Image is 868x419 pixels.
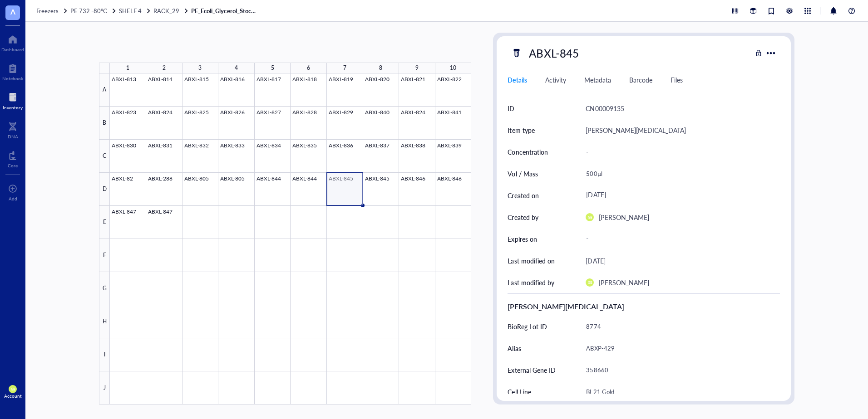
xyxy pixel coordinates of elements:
[525,44,582,63] div: ABXL-845
[415,63,419,73] div: 9
[582,382,776,401] div: BL21 Gold
[2,76,23,81] div: Notebook
[163,63,166,73] div: 2
[1,32,24,52] a: Dashboard
[99,305,110,338] div: H
[307,63,310,73] div: 6
[582,361,776,380] div: 358660
[99,338,110,371] div: I
[586,125,686,136] div: [PERSON_NAME][MEDICAL_DATA]
[508,75,527,85] div: Details
[508,212,538,222] div: Created by
[629,75,652,85] div: Barcode
[450,63,456,73] div: 10
[119,6,142,15] span: SHELF 4
[582,187,776,204] div: [DATE]
[508,256,554,266] div: Last modified on
[99,272,110,305] div: G
[119,7,189,15] a: SHELF 4RACK_29
[508,103,514,113] div: ID
[582,164,776,183] div: 500µl
[99,371,110,404] div: J
[599,277,649,288] div: [PERSON_NAME]
[3,105,23,110] div: Inventory
[508,387,531,397] div: Cell Line
[599,212,649,223] div: [PERSON_NAME]
[99,73,110,107] div: A
[10,6,15,17] span: A
[4,393,22,399] div: Account
[508,190,538,200] div: Created on
[153,6,179,15] span: RACK_29
[198,63,202,73] div: 3
[271,63,274,73] div: 5
[8,148,18,168] a: Core
[1,47,24,52] div: Dashboard
[2,61,23,81] a: Notebook
[586,255,605,266] div: [DATE]
[99,173,110,206] div: D
[545,75,566,85] div: Activity
[3,90,23,110] a: Inventory
[126,63,129,73] div: 1
[508,322,547,331] div: BioReg Lot ID
[235,63,238,73] div: 4
[508,301,779,312] div: [PERSON_NAME][MEDICAL_DATA]
[70,6,107,15] span: PE 732 -80°C
[508,365,555,375] div: External Gene ID
[8,119,18,139] a: DNA
[508,278,554,287] div: Last modified by
[8,163,18,168] div: Core
[588,281,592,285] span: GB
[10,387,15,391] span: GB
[191,7,259,15] a: PE_Ecoli_Glycerol_Stock_16
[586,103,624,114] div: CN00009135
[99,239,110,272] div: F
[343,63,346,73] div: 7
[99,140,110,173] div: C
[582,317,776,336] div: 8774
[671,75,683,85] div: Files
[36,6,59,15] span: Freezers
[508,169,538,179] div: Vol / Mass
[36,7,69,15] a: Freezers
[582,231,776,247] div: -
[588,215,592,219] span: GB
[508,125,534,135] div: Item type
[9,196,17,201] div: Add
[508,234,537,244] div: Expires on
[99,206,110,239] div: E
[508,147,547,157] div: Concentration
[582,339,776,358] div: ABXP-429
[584,75,611,85] div: Metadata
[99,107,110,140] div: B
[508,343,521,353] div: Alias
[70,7,117,15] a: PE 732 -80°C
[8,134,18,139] div: DNA
[379,63,382,73] div: 8
[582,142,776,161] div: -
